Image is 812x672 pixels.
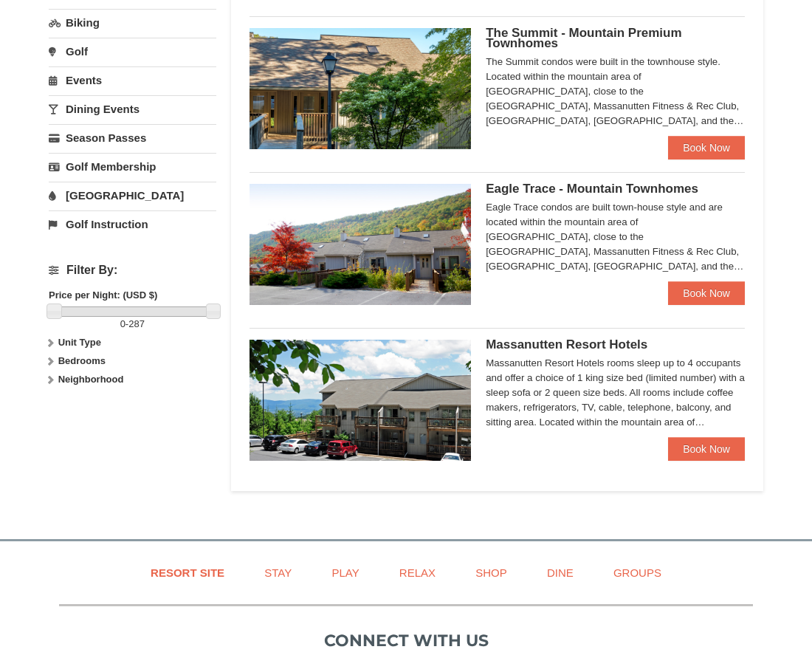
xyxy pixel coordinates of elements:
a: Dining Events [49,95,216,123]
a: Resort Site [132,556,243,589]
h4: Filter By: [49,264,216,277]
img: 19218983-1-9b289e55.jpg [250,184,471,305]
a: Stay [246,556,310,589]
span: The Summit - Mountain Premium Townhomes [486,26,681,50]
label: - [49,317,216,332]
a: Golf Membership [49,153,216,180]
a: Relax [381,556,454,589]
a: Play [313,556,377,589]
a: Shop [457,556,526,589]
strong: Price per Night: (USD $) [49,289,157,301]
div: Eagle Trace condos are built town-house style and are located within the mountain area of [GEOGRA... [486,200,745,274]
span: Massanutten Resort Hotels [486,337,647,352]
img: 19219026-1-e3b4ac8e.jpg [250,340,471,461]
a: Book Now [668,437,745,461]
a: Dine [529,556,592,589]
img: 19219034-1-0eee7e00.jpg [250,28,471,149]
strong: Unit Type [58,337,101,348]
a: Book Now [668,136,745,160]
a: [GEOGRAPHIC_DATA] [49,182,216,209]
a: Book Now [668,281,745,305]
strong: Bedrooms [58,355,106,366]
span: 287 [128,318,145,329]
div: Massanutten Resort Hotels rooms sleep up to 4 occupants and offer a choice of 1 king size bed (li... [486,356,745,430]
p: Connect with us [59,628,753,653]
a: Golf Instruction [49,210,216,238]
a: Groups [595,556,680,589]
a: Events [49,66,216,94]
span: Eagle Trace - Mountain Townhomes [486,182,698,196]
span: 0 [120,318,125,329]
a: Biking [49,9,216,36]
div: The Summit condos were built in the townhouse style. Located within the mountain area of [GEOGRAP... [486,55,745,128]
a: Golf [49,38,216,65]
a: Season Passes [49,124,216,151]
strong: Neighborhood [58,374,124,385]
